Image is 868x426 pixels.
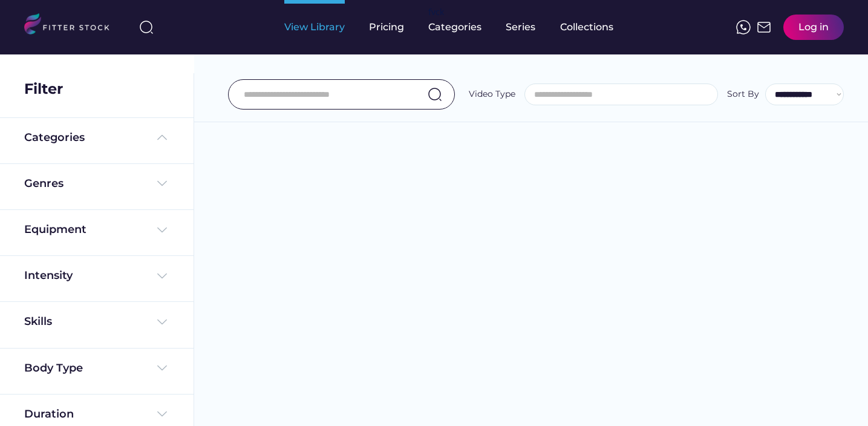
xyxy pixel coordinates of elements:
[24,314,54,329] div: Skills
[736,20,751,34] img: meteor-icons_whatsapp%20%281%29.svg
[155,269,169,283] img: Frame%20%284%29.svg
[24,13,120,38] img: LOGO.svg
[428,87,442,102] img: search-normal.svg
[155,176,169,191] img: Frame%20%284%29.svg
[24,407,74,422] div: Duration
[560,21,613,34] div: Collections
[24,130,85,145] div: Categories
[757,20,771,34] img: Frame%2051.svg
[798,21,829,34] div: Log in
[139,20,154,34] img: search-normal%203.svg
[369,21,404,34] div: Pricing
[428,21,481,34] div: Categories
[727,88,759,100] div: Sort By
[284,21,345,34] div: View Library
[24,176,64,191] div: Genres
[24,268,73,283] div: Intensity
[469,88,515,100] div: Video Type
[155,361,169,375] img: Frame%20%284%29.svg
[155,407,169,421] img: Frame%20%284%29.svg
[155,130,169,145] img: Frame%20%285%29.svg
[506,21,536,34] div: Series
[24,79,63,99] div: Filter
[428,6,444,18] div: fvck
[155,223,169,237] img: Frame%20%284%29.svg
[24,222,86,237] div: Equipment
[155,315,169,329] img: Frame%20%284%29.svg
[24,361,83,376] div: Body Type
